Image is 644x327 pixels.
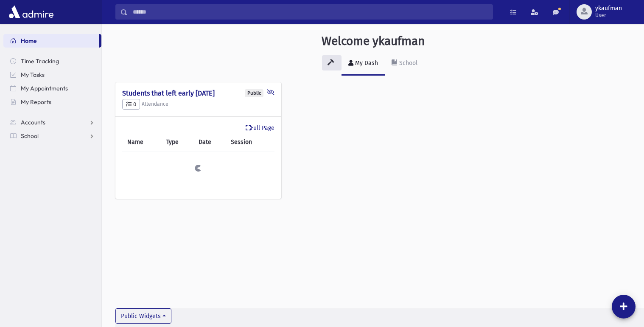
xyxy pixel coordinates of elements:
a: School [385,52,424,76]
span: Time Tracking [21,57,59,65]
span: 0 [126,101,136,107]
a: School [3,129,101,143]
a: My Appointments [3,82,101,95]
input: Search [128,4,493,20]
th: Type [161,132,194,152]
th: Session [226,132,275,152]
a: My Dash [342,52,385,76]
h3: Welcome ykaufman [322,34,425,48]
a: Accounts [3,116,101,129]
a: My Tasks [3,68,101,82]
span: My Tasks [21,71,45,79]
div: School [398,59,417,67]
div: My Dash [353,59,378,67]
button: 0 [122,99,140,110]
span: My Reports [21,98,51,106]
span: User [595,12,622,19]
th: Name [122,132,161,152]
span: School [21,132,39,140]
img: AdmirePro [7,3,56,20]
span: My Appointments [21,85,68,92]
div: Public [245,89,263,97]
span: Home [21,37,37,45]
a: Full Page [246,124,274,132]
span: Accounts [21,118,45,126]
th: Date [193,132,226,152]
h5: Attendance [122,99,274,110]
a: Home [3,34,99,48]
span: ykaufman [595,5,622,12]
a: Time Tracking [3,54,101,68]
a: My Reports [3,95,101,109]
button: Public Widgets [115,308,171,324]
h4: Students that left early [DATE] [122,89,274,97]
